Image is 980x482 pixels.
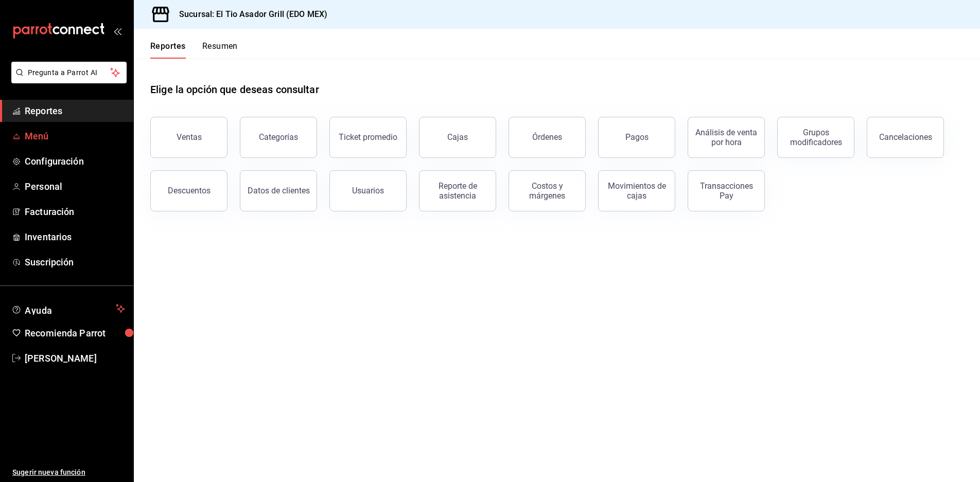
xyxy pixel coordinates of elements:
span: Pregunta a Parrot AI [28,67,111,78]
button: Reportes [150,41,186,59]
div: Cancelaciones [879,132,932,142]
div: Descuentos [168,186,211,195]
div: Movimientos de cajas [605,181,669,201]
span: Configuración [25,154,125,168]
h1: Elige la opción que deseas consultar [150,82,319,97]
div: Costos y márgenes [515,181,579,201]
button: open_drawer_menu [113,27,121,35]
button: Cancelaciones [867,117,944,158]
button: Resumen [202,41,238,59]
span: Personal [25,180,125,193]
div: Ticket promedio [339,132,397,142]
button: Transacciones Pay [688,170,765,211]
span: Ayuda [25,302,112,315]
span: Inventarios [25,230,125,244]
span: [PERSON_NAME] [25,351,125,365]
div: Cajas [447,131,468,144]
button: Pregunta a Parrot AI [11,62,127,83]
a: Pregunta a Parrot AI [7,75,127,85]
span: Sugerir nueva función [12,467,125,478]
div: Reporte de asistencia [426,181,489,201]
div: Órdenes [532,132,562,142]
span: Menú [25,129,125,143]
button: Grupos modificadores [777,117,854,158]
div: navigation tabs [150,41,238,59]
button: Ticket promedio [329,117,407,158]
div: Pagos [625,132,649,142]
button: Costos y márgenes [509,170,586,211]
button: Descuentos [150,170,227,211]
button: Datos de clientes [240,170,317,211]
span: Reportes [25,104,125,118]
div: Grupos modificadores [784,128,848,147]
div: Transacciones Pay [694,181,758,201]
button: Movimientos de cajas [598,170,675,211]
a: Cajas [419,117,496,158]
span: Suscripción [25,255,125,269]
h3: Sucursal: El Tio Asador Grill (EDO MEX) [171,8,327,21]
span: Facturación [25,205,125,219]
div: Ventas [177,132,202,142]
button: Reporte de asistencia [419,170,496,211]
button: Órdenes [509,117,586,158]
div: Categorías [259,132,298,142]
button: Análisis de venta por hora [688,117,765,158]
button: Categorías [240,117,317,158]
div: Usuarios [352,186,384,195]
button: Pagos [598,117,675,158]
div: Datos de clientes [248,186,310,195]
button: Usuarios [329,170,407,211]
button: Ventas [150,117,227,158]
div: Análisis de venta por hora [694,128,758,147]
span: Recomienda Parrot [25,326,125,340]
